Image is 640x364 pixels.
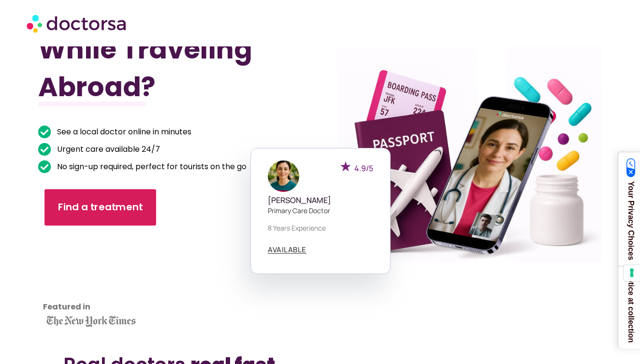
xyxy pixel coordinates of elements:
span: Urgent care available 24/7 [55,143,160,156]
button: Your consent preferences for tracking technologies [624,265,640,281]
p: Primary care doctor [268,205,373,216]
iframe: Customer reviews powered by Trustpilot [43,242,130,315]
h5: [PERSON_NAME] [268,196,373,205]
a: AVAILABLE [268,246,306,254]
span: Find a treatment [58,200,143,214]
p: 8 years experience [268,223,373,233]
span: See a local doctor online in minutes [55,125,191,139]
span: No sign-up required, perfect for tourists on the go [55,160,247,174]
a: Find a treatment [44,189,156,226]
span: 4.9/5 [354,163,373,174]
strong: Featured in [43,301,90,312]
span: AVAILABLE [268,246,306,253]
